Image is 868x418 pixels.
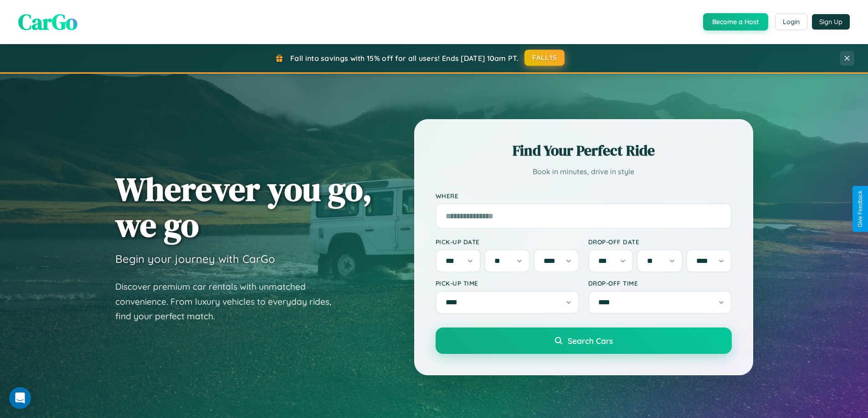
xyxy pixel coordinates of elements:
button: FALL15 [524,50,565,66]
span: Fall into savings with 15% off for all users! Ends [DATE] 10am PT. [290,54,519,63]
h1: Wherever you go, we go [115,171,372,243]
h3: Begin your journey with CarGo [115,252,275,266]
div: Open Intercom Messenger [9,387,31,409]
label: Where [436,192,732,200]
label: Pick-up Date [436,238,579,246]
label: Drop-off Date [588,238,732,246]
span: Search Cars [568,336,613,346]
div: Give Feedback [857,191,863,227]
button: Search Cars [436,327,732,354]
button: Become a Host [703,13,768,30]
button: Sign Up [812,14,850,30]
p: Discover premium car rentals with unmatched convenience. From luxury vehicles to everyday rides, ... [115,279,343,324]
label: Pick-up Time [436,279,579,287]
button: Login [775,14,807,30]
p: Book in minutes, drive in style [436,165,732,178]
h2: Find Your Perfect Ride [436,141,732,161]
label: Drop-off Time [588,279,732,287]
span: CarGo [18,7,77,37]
